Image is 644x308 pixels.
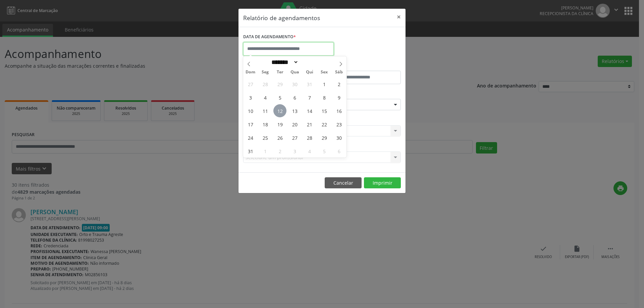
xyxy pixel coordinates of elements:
span: Agosto 19, 2025 [273,118,286,131]
span: Agosto 22, 2025 [318,118,331,131]
span: Agosto 21, 2025 [303,118,316,131]
span: Agosto 28, 2025 [303,131,316,144]
label: DATA DE AGENDAMENTO [243,32,296,42]
span: Agosto 18, 2025 [259,118,272,131]
span: Setembro 6, 2025 [332,144,345,158]
span: Julho 30, 2025 [288,77,301,90]
span: Sex [317,70,332,74]
h5: Relatório de agendamentos [243,13,320,22]
span: Agosto 11, 2025 [259,104,272,117]
span: Agosto 29, 2025 [318,131,331,144]
span: Agosto 20, 2025 [288,118,301,131]
span: Seg [258,70,273,74]
select: Month [269,59,299,66]
span: Agosto 9, 2025 [332,91,345,104]
span: Agosto 23, 2025 [332,118,345,131]
span: Ter [273,70,287,74]
span: Setembro 4, 2025 [303,144,316,158]
span: Dom [243,70,258,74]
span: Setembro 1, 2025 [259,144,272,158]
span: Agosto 10, 2025 [244,104,257,117]
span: Julho 27, 2025 [244,77,257,90]
span: Agosto 5, 2025 [273,91,286,104]
span: Agosto 24, 2025 [244,131,257,144]
span: Agosto 27, 2025 [288,131,301,144]
span: Julho 31, 2025 [303,77,316,90]
button: Close [392,9,406,25]
span: Agosto 7, 2025 [303,91,316,104]
button: Imprimir [364,177,401,189]
button: Cancelar [325,177,362,189]
span: Agosto 14, 2025 [303,104,316,117]
span: Setembro 3, 2025 [288,144,301,158]
span: Agosto 6, 2025 [288,91,301,104]
span: Julho 29, 2025 [273,77,286,90]
input: Year [299,59,321,66]
span: Agosto 15, 2025 [318,104,331,117]
span: Agosto 25, 2025 [259,131,272,144]
span: Agosto 31, 2025 [244,144,257,158]
span: Agosto 26, 2025 [273,131,286,144]
span: Agosto 1, 2025 [318,77,331,90]
span: Qui [302,70,317,74]
span: Agosto 3, 2025 [244,91,257,104]
span: Sáb [332,70,346,74]
span: Agosto 16, 2025 [332,104,345,117]
span: Agosto 17, 2025 [244,118,257,131]
label: ATÉ [324,60,401,71]
span: Agosto 2, 2025 [332,77,345,90]
span: Agosto 4, 2025 [259,91,272,104]
span: Qua [287,70,302,74]
span: Setembro 5, 2025 [318,144,331,158]
span: Agosto 12, 2025 [273,104,286,117]
span: Agosto 13, 2025 [288,104,301,117]
span: Julho 28, 2025 [259,77,272,90]
span: Agosto 30, 2025 [332,131,345,144]
span: Agosto 8, 2025 [318,91,331,104]
span: Setembro 2, 2025 [273,144,286,158]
